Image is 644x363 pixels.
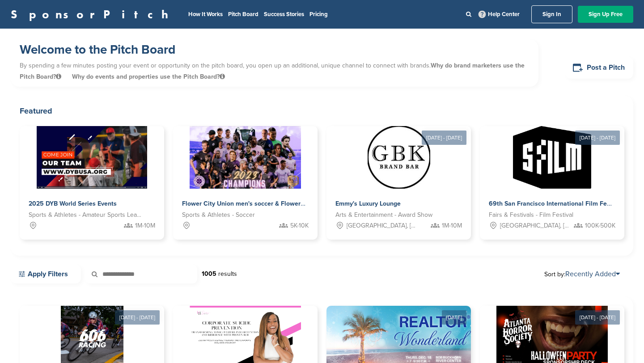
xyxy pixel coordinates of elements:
a: Help Center [477,9,521,20]
a: Post a Pitch [565,57,633,79]
a: Sign In [531,5,572,23]
span: 1M-10M [135,221,155,231]
span: Fairs & Festivals - Film Festival [489,210,573,220]
a: How It Works [188,11,223,18]
span: 2025 DYB World Series Events [29,200,117,207]
span: [GEOGRAPHIC_DATA], [GEOGRAPHIC_DATA] [347,221,418,231]
a: Sign Up Free [578,6,633,23]
a: [DATE] - [DATE] Sponsorpitch & Emmy's Luxury Lounge Arts & Entertainment - Award Show [GEOGRAPHIC... [326,112,471,240]
div: [DATE] - [DATE] [575,131,620,145]
span: Emmy's Luxury Lounge [335,200,401,207]
span: Sort by: [544,270,620,278]
span: 5K-10K [290,221,309,231]
p: By spending a few minutes posting your event or opportunity on the pitch board, you open up an ad... [20,58,530,84]
img: Sponsorpitch & [37,126,147,189]
a: Pitch Board [228,11,258,18]
a: Success Stories [264,11,304,18]
div: [DATE] [442,310,466,325]
h2: Featured [20,105,624,117]
a: Sponsorpitch & Flower City Union men's soccer & Flower City 1872 women's soccer Sports & Athletes... [173,126,318,240]
span: Sports & Athletes - Soccer [182,210,255,220]
span: results [218,270,237,278]
div: [DATE] - [DATE] [422,131,466,145]
a: Pricing [309,11,328,18]
a: Recently Added [565,270,620,279]
span: 1M-10M [442,221,462,231]
a: Sponsorpitch & 2025 DYB World Series Events Sports & Athletes - Amateur Sports Leagues 1M-10M [20,126,164,240]
div: [DATE] - [DATE] [115,310,160,325]
div: [DATE] - [DATE] [575,310,620,325]
img: Sponsorpitch & [368,126,430,189]
span: Sports & Athletes - Amateur Sports Leagues [29,210,142,220]
a: [DATE] - [DATE] Sponsorpitch & 69th San Francisco International Film Festival Fairs & Festivals -... [480,112,624,240]
strong: 1005 [202,270,216,278]
a: SponsorPitch [11,8,174,20]
span: Why do events and properties use the Pitch Board? [72,73,225,80]
h1: Welcome to the Pitch Board [20,42,530,58]
span: Arts & Entertainment - Award Show [335,210,432,220]
a: Apply Filters [11,265,81,283]
img: Sponsorpitch & [190,126,301,189]
span: [GEOGRAPHIC_DATA], [GEOGRAPHIC_DATA] [500,221,571,231]
span: 69th San Francisco International Film Festival [489,200,623,207]
span: Flower City Union men's soccer & Flower City 1872 women's soccer [182,200,377,207]
span: 100K-500K [585,221,615,231]
img: Sponsorpitch & [513,126,591,189]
